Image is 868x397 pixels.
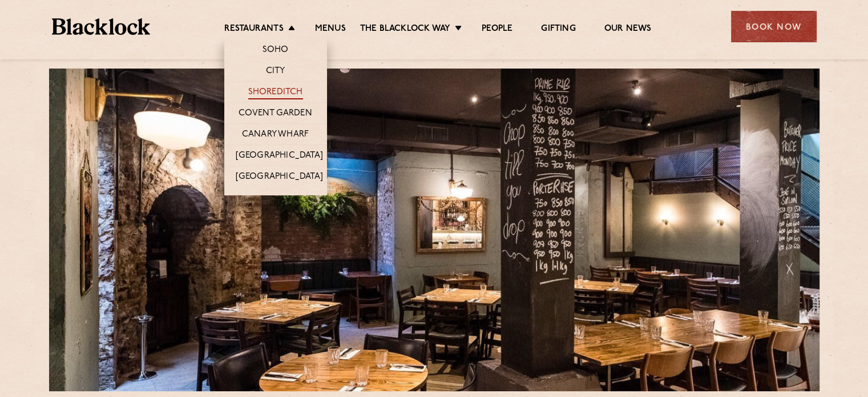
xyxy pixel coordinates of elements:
a: Canary Wharf [242,129,309,142]
a: Menus [315,23,346,36]
img: BL_Textured_Logo-footer-cropped.svg [52,18,151,35]
a: Our News [604,23,652,36]
a: Restaurants [224,23,284,36]
a: Covent Garden [239,108,312,121]
div: Book Now [731,11,817,42]
a: The Blacklock Way [360,23,450,36]
a: People [482,23,512,36]
a: Gifting [541,23,575,36]
a: [GEOGRAPHIC_DATA] [236,171,323,184]
a: Shoreditch [248,87,303,99]
a: Soho [263,45,289,57]
a: City [266,66,285,78]
a: [GEOGRAPHIC_DATA] [236,150,323,163]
